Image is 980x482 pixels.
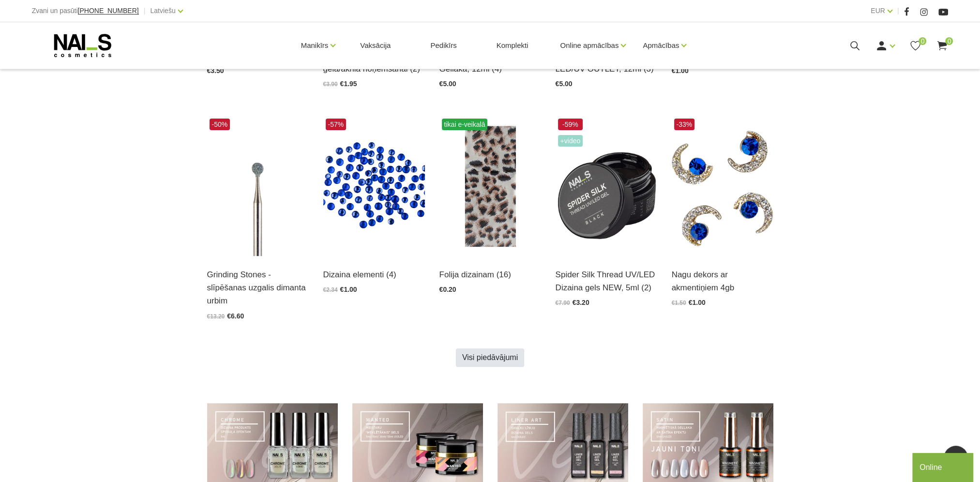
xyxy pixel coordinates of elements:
a: Online apmācības [560,26,618,65]
a: Latviešu [151,5,176,16]
span: -57% [326,119,347,130]
span: 0 [945,37,953,45]
span: -33% [674,119,695,130]
iframe: chat widget [912,451,975,482]
a: Grinding Stones - slīpēšanas uzgalis dimanta urbim [207,268,309,308]
img: Nagu dekors ar akmentiņiem 4gb... [672,116,773,256]
a: Komplekti [489,22,536,69]
a: Manikīrs [301,26,329,65]
a: Visi piedāvājumi [456,348,524,367]
a: [PHONE_NUMBER] [78,7,139,15]
img: Dažādu krāsu akmentiņi dizainu veidošanai. Izcilai noturībai akmentiņus līmēt ar Nai_s Cosmetics ... [323,116,425,256]
span: €3.20 [573,299,589,306]
span: €1.00 [689,299,706,306]
span: | [144,5,146,17]
span: €5.00 [439,80,456,88]
a: Nagu dekors ar akmentiņiem 4gb [672,268,773,294]
span: | [897,5,899,17]
div: Zvani un pasūti [32,5,139,17]
span: €1.00 [340,286,357,293]
span: tikai e-veikalā [442,119,488,130]
span: €0.20 [439,286,456,293]
img: Description [207,116,309,256]
span: €3.90 [323,81,338,88]
span: €13.20 [207,313,225,320]
span: €1.95 [340,80,357,88]
span: €2.34 [323,286,338,293]
a: 0 [909,40,921,52]
img: Dizaina folijaFolija dizaina veidošanai. Piemērota gan modelētiem nagiem, gan gēllakas pārklājuma... [439,116,541,256]
a: Folija dizainam (16) [439,268,541,281]
span: +Video [558,135,583,147]
a: 0 [936,40,948,52]
a: Vaksācija [352,22,398,69]
span: €3.50 [207,67,224,75]
span: -50% [210,119,230,130]
span: €5.00 [556,80,573,88]
span: €7.90 [556,300,570,306]
span: €6.60 [227,312,244,320]
span: €1.00 [672,67,689,75]
img: Elastīgs, viskozs dizaina līdzeklis, kas ļauj veidot dažādas abstrakcijas, ģeometriskus rakstus u... [556,116,657,256]
a: Spider Silk Thread UV/LED Dizaina gels NEW, 5ml (2) [556,268,657,294]
span: 0 [919,37,926,45]
a: Pedikīrs [422,22,464,69]
span: [PHONE_NUMBER] [78,7,139,15]
span: -59% [558,119,583,130]
span: €1.50 [672,300,686,306]
a: EUR [871,5,885,16]
a: Apmācības [643,26,679,65]
a: Dizaina elementi (4) [323,268,425,281]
